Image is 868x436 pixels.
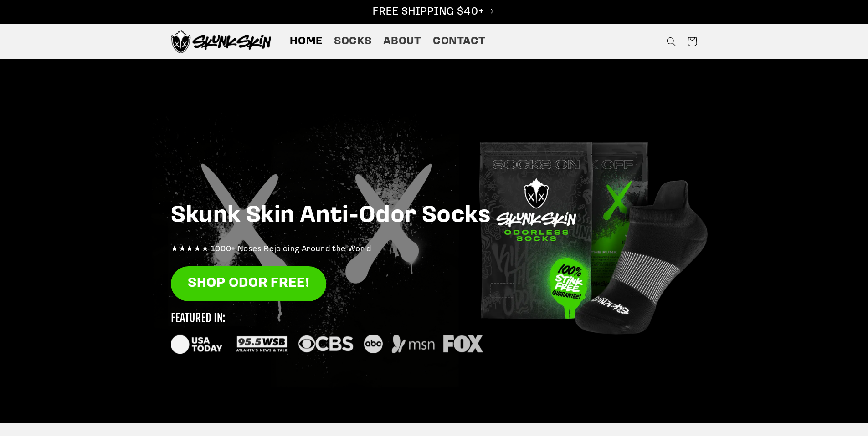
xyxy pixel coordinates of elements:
[383,35,421,49] span: About
[427,29,491,54] a: Contact
[329,29,377,54] a: Socks
[290,35,323,49] span: Home
[171,204,491,228] strong: Skunk Skin Anti-Odor Socks
[334,35,371,49] span: Socks
[661,31,682,52] summary: Search
[171,266,326,301] a: SHOP ODOR FREE!
[171,30,271,53] img: Skunk Skin Anti-Odor Socks.
[171,313,483,354] img: new_featured_logos_1_small.svg
[433,35,485,49] span: Contact
[171,243,697,257] p: ★★★★★ 1000+ Noses Rejoicing Around the World
[10,5,858,19] p: FREE SHIPPING $40+
[377,29,427,54] a: About
[284,29,329,54] a: Home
